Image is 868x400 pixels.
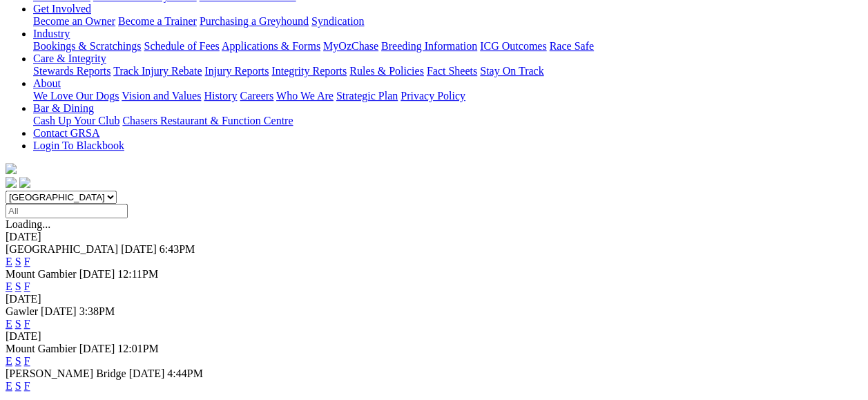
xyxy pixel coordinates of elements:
span: 12:01PM [117,343,159,354]
a: Track Injury Rebate [113,65,202,77]
a: Get Involved [33,3,91,15]
span: Loading... [6,218,50,230]
a: Become an Owner [33,15,115,27]
a: MyOzChase [323,40,378,52]
a: Stewards Reports [33,65,110,77]
img: facebook.svg [6,177,17,188]
a: Breeding Information [381,40,477,52]
div: [DATE] [6,231,862,243]
span: [DATE] [41,305,77,317]
a: E [6,280,12,292]
a: Strategic Plan [336,90,398,102]
span: 4:44PM [167,368,203,379]
a: Care & Integrity [33,53,106,64]
a: Industry [33,28,70,39]
a: Integrity Reports [271,65,347,77]
span: 6:43PM [160,243,195,255]
a: Bar & Dining [33,102,94,114]
a: History [204,90,237,102]
span: [GEOGRAPHIC_DATA] [6,243,118,255]
div: [DATE] [6,330,862,343]
div: Bar & Dining [33,115,862,127]
a: Cash Up Your Club [33,115,119,126]
a: Bookings & Scratchings [33,40,141,52]
a: Rules & Policies [349,65,424,77]
span: [DATE] [79,343,115,354]
a: We Love Our Dogs [33,90,119,102]
a: Chasers Restaurant & Function Centre [122,115,293,126]
a: E [6,380,12,392]
span: [DATE] [79,268,115,280]
a: Careers [240,90,273,102]
a: S [15,318,21,330]
a: S [15,380,21,392]
span: [DATE] [121,243,157,255]
img: twitter.svg [19,177,30,188]
a: F [24,355,30,367]
a: Applications & Forms [222,40,320,52]
a: E [6,355,12,367]
a: E [6,256,12,267]
div: [DATE] [6,293,862,305]
a: F [24,318,30,330]
a: E [6,318,12,330]
a: F [24,280,30,292]
div: About [33,90,862,102]
img: logo-grsa-white.png [6,163,17,174]
a: Fact Sheets [427,65,477,77]
span: Mount Gambier [6,268,77,280]
span: 12:11PM [117,268,158,280]
a: About [33,77,61,89]
a: S [15,256,21,267]
span: Mount Gambier [6,343,77,354]
span: 3:38PM [79,305,115,317]
a: Who We Are [276,90,334,102]
span: [DATE] [129,368,165,379]
a: S [15,280,21,292]
a: S [15,355,21,367]
a: Login To Blackbook [33,140,124,151]
div: Care & Integrity [33,65,862,77]
a: Privacy Policy [401,90,465,102]
a: F [24,380,30,392]
div: Get Involved [33,15,862,28]
a: Injury Reports [204,65,269,77]
a: Contact GRSA [33,127,99,139]
a: Syndication [311,15,364,27]
a: Race Safe [549,40,593,52]
a: Become a Trainer [118,15,197,27]
div: Industry [33,40,862,53]
a: Vision and Values [122,90,201,102]
span: [PERSON_NAME] Bridge [6,368,126,379]
a: F [24,256,30,267]
input: Select date [6,204,128,218]
a: Purchasing a Greyhound [200,15,309,27]
a: ICG Outcomes [480,40,546,52]
a: Schedule of Fees [144,40,219,52]
span: Gawler [6,305,38,317]
a: Stay On Track [480,65,543,77]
